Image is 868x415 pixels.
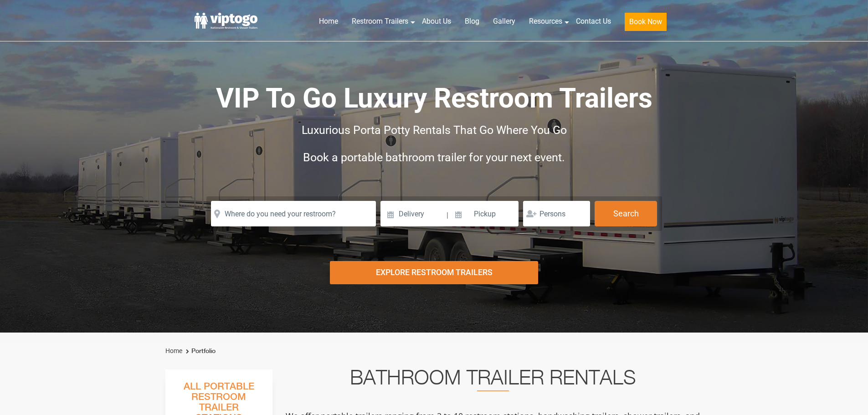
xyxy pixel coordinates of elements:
button: Book Now [625,13,667,31]
a: Restroom Trailers [345,11,415,31]
input: Where do you need your restroom? [211,201,376,226]
a: Book Now [618,11,673,36]
a: Resources [522,11,569,31]
a: Blog [458,11,486,31]
span: | [447,201,448,230]
span: VIP To Go Luxury Restroom Trailers [216,82,652,114]
a: Home [165,347,182,354]
h2: Bathroom Trailer Rentals [285,369,701,391]
span: Luxurious Porta Potty Rentals That Go Where You Go [302,123,567,137]
input: Pickup [450,201,519,226]
a: About Us [415,11,458,31]
a: Gallery [486,11,522,31]
div: Explore Restroom Trailers [330,261,538,284]
a: Home [312,11,345,31]
input: Persons [523,201,590,226]
input: Delivery [380,201,446,226]
span: Book a portable bathroom trailer for your next event. [303,151,565,164]
a: Contact Us [569,11,618,31]
button: Search [595,201,657,226]
li: Portfolio [184,346,216,357]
